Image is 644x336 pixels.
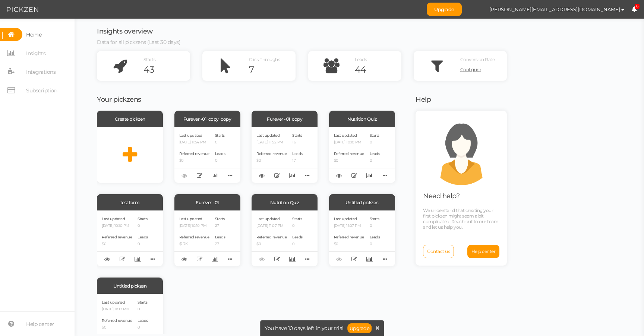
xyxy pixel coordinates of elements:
[265,326,344,331] span: You have 10 days left in your trial
[334,235,364,240] span: Referred revenue
[256,151,287,156] span: Referred revenue
[138,307,148,312] p: 0
[97,39,180,45] span: Data for all pickzens (Last 30 days)
[292,242,303,247] p: 0
[292,158,303,163] p: 17
[482,3,631,16] button: [PERSON_NAME][EMAIL_ADDRESS][DOMAIN_NAME]
[97,95,141,104] span: Your pickzens
[143,64,190,75] div: 43
[174,111,240,127] div: Furever -01_copy_copy
[252,194,318,210] div: Nutrition Quiz
[334,151,364,156] span: Referred revenue
[334,242,364,247] p: $0
[174,127,240,183] div: Last updated [DATE] 11:54 PM Referred revenue $0 Starts 0 Leads 0
[292,140,303,145] p: 16
[252,111,318,127] div: Furever -01_copy
[252,127,318,183] div: Last updated [DATE] 11:52 PM Referred revenue $0 Starts 16 Leads 17
[174,194,240,210] div: Furever -01
[179,224,209,228] p: [DATE] 10:10 PM
[252,210,318,266] div: Last updated [DATE] 11:07 PM Referred revenue $0 Starts 0 Leads 0
[102,300,125,305] span: Last updated
[215,133,225,138] span: Starts
[97,194,163,210] div: test form
[97,278,163,294] div: Untitled pickzen
[249,57,280,62] span: Click Throughs
[249,64,296,75] div: 7
[215,242,225,247] p: 27
[256,158,287,163] p: $0
[370,151,380,156] span: Leads
[292,133,302,138] span: Starts
[292,151,303,156] span: Leads
[102,216,125,221] span: Last updated
[370,224,380,228] p: 0
[102,325,132,330] p: $0
[7,5,38,14] img: Pickzen logo
[292,235,303,240] span: Leads
[26,318,54,330] span: Help center
[427,3,462,16] a: Upgrade
[428,118,495,185] img: support.png
[427,248,450,254] span: Contact us
[334,158,364,163] p: $0
[370,140,380,145] p: 0
[460,64,507,75] a: Configure
[138,224,148,228] p: 0
[26,47,45,59] span: Insights
[635,4,640,9] span: 6
[179,216,202,221] span: Last updated
[334,140,364,145] p: [DATE] 10:10 PM
[143,57,155,62] span: Starts
[179,140,209,145] p: [DATE] 11:54 PM
[215,235,225,240] span: Leads
[97,210,163,266] div: Last updated [DATE] 10:10 PM Referred revenue $0 Starts 0 Leads 0
[115,116,145,122] span: Create pickzen
[329,194,395,210] div: Untitled pickzen
[97,27,153,35] span: Insights overview
[215,216,225,221] span: Starts
[423,192,460,200] span: Need help?
[334,216,357,221] span: Last updated
[102,242,132,247] p: $0
[102,224,132,228] p: [DATE] 10:10 PM
[355,64,401,75] div: 44
[489,6,620,12] span: [PERSON_NAME][EMAIL_ADDRESS][DOMAIN_NAME]
[138,318,148,323] span: Leads
[370,158,380,163] p: 0
[138,216,147,221] span: Starts
[370,242,380,247] p: 0
[423,207,498,230] span: We understand that creating your first pickzen might seem a bit complicated. Reach out to our tea...
[215,151,225,156] span: Leads
[215,224,225,228] p: 27
[467,245,500,258] a: Help center
[215,140,225,145] p: 0
[355,57,367,62] span: Leads
[347,323,372,333] a: Upgrade
[26,29,41,41] span: Home
[138,242,148,247] p: 0
[138,300,147,305] span: Starts
[179,235,209,240] span: Referred revenue
[174,210,240,266] div: Last updated [DATE] 10:10 PM Referred revenue $1.3K Starts 27 Leads 27
[329,127,395,183] div: Last updated [DATE] 10:10 PM Referred revenue $0 Starts 0 Leads 0
[256,133,280,138] span: Last updated
[26,85,57,96] span: Subscription
[334,133,357,138] span: Last updated
[256,235,287,240] span: Referred revenue
[179,242,209,247] p: $1.3K
[329,210,395,266] div: Last updated [DATE] 11:07 PM Referred revenue $0 Starts 0 Leads 0
[138,325,148,330] p: 0
[179,158,209,163] p: $0
[102,318,132,323] span: Referred revenue
[416,95,431,104] span: Help
[370,235,380,240] span: Leads
[256,224,287,228] p: [DATE] 11:07 PM
[329,111,395,127] div: Nutrition Quiz
[334,224,364,228] p: [DATE] 11:07 PM
[256,242,287,247] p: $0
[215,158,225,163] p: 0
[26,66,56,78] span: Integrations
[370,133,379,138] span: Starts
[256,216,280,221] span: Last updated
[102,235,132,240] span: Referred revenue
